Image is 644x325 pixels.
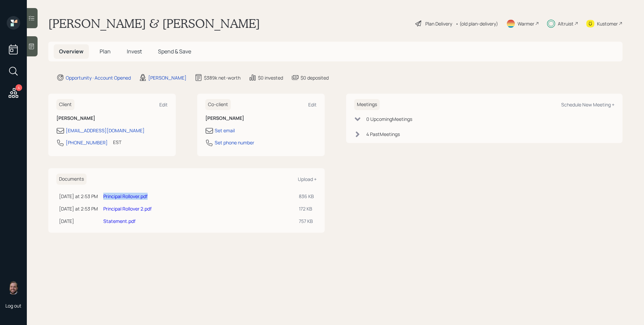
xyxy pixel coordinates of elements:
span: Invest [127,48,142,55]
div: 4 Past Meeting s [366,131,400,138]
div: Kustomer [597,20,618,27]
h6: Co-client [205,99,231,110]
div: [PERSON_NAME] [148,74,186,81]
div: Edit [308,101,317,108]
span: Overview [59,48,84,55]
h6: Client [56,99,74,110]
h6: [PERSON_NAME] [56,115,168,121]
div: EST [113,139,121,146]
h6: [PERSON_NAME] [205,115,317,121]
div: [EMAIL_ADDRESS][DOMAIN_NAME] [66,127,145,134]
div: $0 invested [258,74,283,81]
div: [DATE] at 2:53 PM [59,205,98,212]
div: 0 Upcoming Meeting s [366,115,412,123]
div: 4 [15,84,22,91]
div: Opportunity · Account Opened [66,74,131,81]
div: 836 KB [299,193,314,200]
span: Plan [100,48,111,55]
div: Warmer [518,20,534,27]
div: 172 KB [299,205,314,212]
h6: Documents [56,174,87,185]
div: [PHONE_NUMBER] [66,139,108,146]
div: Set email [215,127,235,134]
img: james-distasi-headshot.png [7,281,20,294]
span: Spend & Save [158,48,191,55]
div: Set phone number [215,139,254,146]
h1: [PERSON_NAME] & [PERSON_NAME] [48,16,260,31]
div: Plan Delivery [425,20,452,27]
div: Altruist [558,20,574,27]
div: Upload + [298,176,317,182]
div: 757 KB [299,218,314,225]
div: $0 deposited [301,74,329,81]
div: Edit [159,101,168,108]
a: Statement.pdf [103,218,136,224]
div: • (old plan-delivery) [455,20,498,27]
div: [DATE] at 2:53 PM [59,193,98,200]
div: Log out [5,303,21,309]
a: Principal Rollover.pdf [103,193,148,199]
a: Principal Rollover 2.pdf [103,205,152,212]
div: [DATE] [59,218,98,225]
div: $389k net-worth [204,74,240,81]
h6: Meetings [354,99,380,110]
div: Schedule New Meeting + [561,101,614,108]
